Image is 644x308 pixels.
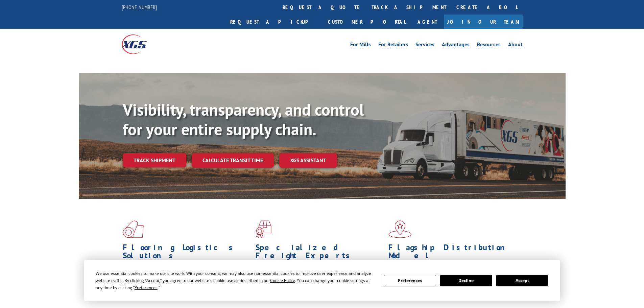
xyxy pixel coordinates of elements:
[378,42,408,49] a: For Retailers
[350,42,371,49] a: For Mills
[135,285,158,290] span: Preferences
[508,42,523,49] a: About
[388,243,516,263] h1: Flagship Distribution Model
[444,15,523,29] a: Join Our Team
[388,220,412,238] img: xgs-icon-flagship-distribution-model-red
[440,275,492,286] button: Decline
[123,153,186,167] a: Track shipment
[96,270,376,291] div: We use essential cookies to make our site work. With your consent, we may also use non-essential ...
[122,4,157,10] a: [PHONE_NUMBER]
[415,42,434,49] a: Services
[279,153,337,168] a: XGS ASSISTANT
[84,260,560,301] div: Cookie Consent Prompt
[225,15,323,29] a: Request a pickup
[123,220,144,238] img: xgs-icon-total-supply-chain-intelligence-red
[123,99,364,140] b: Visibility, transparency, and control for your entire supply chain.
[256,243,383,263] h1: Specialized Freight Experts
[384,275,436,286] button: Preferences
[270,278,295,283] span: Cookie Policy
[123,243,251,263] h1: Flooring Logistics Solutions
[323,15,411,29] a: Customer Portal
[477,42,501,49] a: Resources
[442,42,470,49] a: Advantages
[192,153,274,168] a: Calculate transit time
[256,220,271,238] img: xgs-icon-focused-on-flooring-red
[411,15,444,29] a: Agent
[496,275,548,286] button: Accept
